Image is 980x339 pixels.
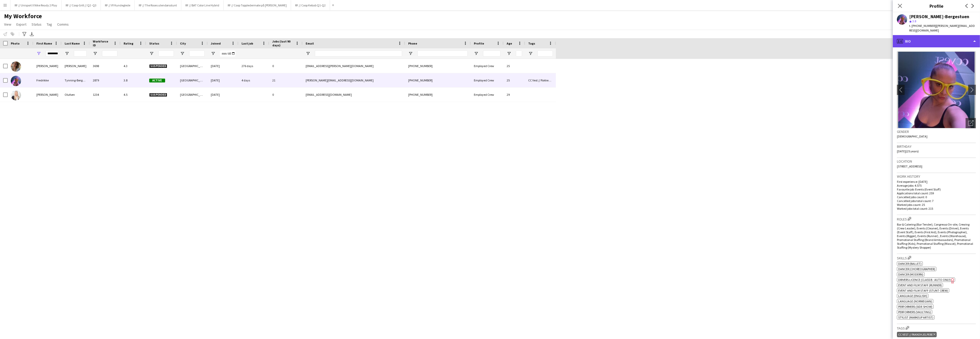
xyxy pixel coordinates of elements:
[966,118,976,128] div: Open photos pop-in
[149,79,165,82] span: Active
[897,203,976,207] p: Worked jobs count: 25
[4,22,11,27] span: View
[483,50,501,57] input: Profile Filter Input
[897,184,976,187] p: Average jobs: 4.575
[272,39,293,47] span: Jobs (last 90 days)
[898,267,935,271] span: Dancer (Choreographer)
[893,3,980,9] h3: Profile
[909,14,969,19] div: [PERSON_NAME]-Bergestuen
[897,159,976,164] h3: Location
[897,255,976,260] h3: Skills
[897,187,976,191] p: Favourite job: Events (Event Staff)
[504,59,525,73] div: 25
[525,73,556,87] div: CC Vest // Pakkehjelpere, [PERSON_NAME] Capt [GEOGRAPHIC_DATA] mai 2019
[55,21,71,28] a: Comms
[897,164,922,168] span: [STREET_ADDRESS]
[897,216,976,221] h3: Roles
[65,41,80,45] span: Last Name
[135,0,181,10] button: RF // The Roses utendørsstunt
[29,21,44,28] a: Status
[306,51,310,56] button: Open Filter Menu
[124,41,133,45] span: Rating
[149,93,167,97] span: Suspended
[537,50,553,57] input: Tags Filter Input
[211,51,215,56] button: Open Filter Menu
[471,73,504,87] div: Employed Crew
[149,64,167,68] span: Suspended
[208,88,238,102] div: [DATE]
[504,88,525,102] div: 29
[177,73,208,87] div: [GEOGRAPHIC_DATA]
[11,41,19,45] span: Photo
[504,73,525,87] div: 25
[180,41,186,45] span: City
[208,59,238,73] div: [DATE]
[158,50,174,57] input: Status Filter Input
[180,51,185,56] button: Open Filter Menu
[408,41,417,45] span: Phone
[898,315,933,319] span: Stylist (Markeup Artist)
[11,61,21,72] img: Fredrikke Moland Flesner
[65,51,69,56] button: Open Filter Menu
[149,41,159,45] span: Status
[208,73,238,87] div: [DATE]
[897,134,927,138] span: [DEMOGRAPHIC_DATA]
[181,0,224,10] button: RF // BAT Color Line Hybrid
[315,50,402,57] input: Email Filter Input
[36,51,41,56] button: Open Filter Menu
[471,59,504,73] div: Employed Crew
[471,88,504,102] div: Employed Crew
[897,223,973,249] span: Bar & Catering (Bar Tender), Congresso On-site, Crewing (Crew Leader), Events (Cleaner), Events (...
[897,180,976,184] p: First experience: [DATE]
[898,310,931,314] span: Performers (Vaulting)
[269,88,303,102] div: 0
[46,50,58,57] input: First Name Filter Input
[897,191,976,195] p: Applications total count: 259
[16,22,26,27] span: Export
[898,262,922,266] span: Dancer (Ballet)
[14,21,28,28] a: Export
[303,73,405,87] div: [PERSON_NAME][EMAIL_ADDRESS][DOMAIN_NAME]
[898,283,942,287] span: Event and Film Staff (Runner)
[189,50,205,57] input: City Filter Input
[32,22,42,27] span: Status
[29,31,35,37] app-action-btn: Export XLSX
[474,51,478,56] button: Open Filter Menu
[90,88,121,102] div: 1234
[898,278,951,282] span: Drivers Licence (Class B - AUTO ONLY)
[507,41,512,45] span: Age
[893,35,980,47] div: Bio
[62,88,90,102] div: Olufsen
[238,73,269,87] div: 4 days
[405,73,471,87] div: [PHONE_NUMBER]
[62,59,90,73] div: [PERSON_NAME]
[62,73,90,87] div: Tynning-Bergestuen
[269,73,303,87] div: 21
[21,31,27,37] app-action-btn: Advanced filters
[121,59,146,73] div: 4.3
[149,51,154,56] button: Open Filter Menu
[507,51,511,56] button: Open Filter Menu
[224,0,291,10] button: RF // Coop Toppledermøte på [PERSON_NAME]
[211,41,221,45] span: Joined
[11,0,62,10] button: RF // Unisport X Nike Ready 2 Play
[177,59,208,73] div: [GEOGRAPHIC_DATA]
[177,88,208,102] div: [GEOGRAPHIC_DATA]
[33,88,62,102] div: [PERSON_NAME]
[220,50,235,57] input: Joined Filter Input
[90,59,121,73] div: 3698
[528,51,533,56] button: Open Filter Menu
[93,51,97,56] button: Open Filter Menu
[102,50,117,57] input: Workforce ID Filter Input
[898,299,932,303] span: Language (Norwegian)
[291,0,330,10] button: RF // Coop Kebab Q1-Q2
[897,195,976,199] p: Cancelled jobs count: 0
[405,59,471,73] div: [PHONE_NUMBER]
[303,88,405,102] div: [EMAIL_ADDRESS][DOMAIN_NAME]
[897,325,976,331] h3: Tags
[121,88,146,102] div: 4.5
[417,50,468,57] input: Phone Filter Input
[897,332,937,337] div: CC Vest // Pakkehjelpere
[90,73,121,87] div: 2879
[74,50,87,57] input: Last Name Filter Input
